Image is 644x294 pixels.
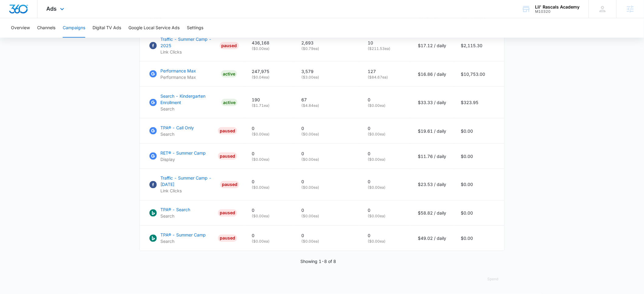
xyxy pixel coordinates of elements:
[368,75,403,80] p: ( $84.67 ea)
[301,46,353,51] p: ( $0.79 ea)
[218,209,237,217] div: PAUSED
[368,150,403,157] p: 0
[149,68,237,80] a: Google AdsPerformance MaxPerformance MaxACTIVE
[453,30,504,61] td: $2,115.30
[160,213,190,219] p: Search
[149,181,157,188] img: Facebook
[368,233,403,239] p: 0
[149,152,157,160] img: Google Ads
[149,70,157,78] img: Google Ads
[418,210,446,216] p: $58.82 / daily
[368,46,403,51] p: ( $211.53 ea)
[453,201,504,226] td: $0.00
[301,75,353,80] p: ( $3.00 ea)
[221,70,237,78] div: ACTIVE
[252,150,287,157] p: 0
[535,5,580,9] div: account name
[368,239,403,244] p: ( $0.00 ea)
[368,131,403,137] p: ( $0.00 ea)
[220,42,239,49] div: PAUSED
[149,150,237,163] a: Google AdsRET® - Summer CampDisplayPAUSED
[149,42,157,49] img: Facebook
[301,40,353,46] p: 2,693
[252,75,287,80] p: ( $0.04 ea)
[252,179,287,185] p: 0
[149,99,157,106] img: Google Ads
[368,157,403,162] p: ( $0.00 ea)
[252,157,287,162] p: ( $0.00 ea)
[149,93,237,112] a: Google AdsSearch - Kindergarten EnrollmentSearchACTIVE
[418,71,446,77] p: $16.86 / daily
[301,125,353,131] p: 0
[535,9,580,14] div: account id
[160,232,206,238] p: TPA® - Summer Camp
[47,5,57,12] span: Ads
[418,235,446,242] p: $49.02 / daily
[160,150,206,156] p: RET® - Summer Camp
[301,185,353,191] p: ( $0.00 ea)
[128,18,180,38] button: Google Local Service Ads
[368,214,403,219] p: ( $0.00 ea)
[160,68,196,74] p: Performance Max
[418,181,446,188] p: $23.53 / daily
[453,118,504,144] td: $0.00
[160,74,196,80] p: Performance Max
[252,214,287,219] p: ( $0.00 ea)
[160,238,206,245] p: Search
[252,68,287,75] p: 247,975
[453,61,504,87] td: $10,753.00
[301,96,353,103] p: 67
[301,131,353,137] p: ( $0.00 ea)
[149,127,157,135] img: Google Ads
[252,239,287,244] p: ( $0.00 ea)
[418,42,446,49] p: $17.12 / daily
[301,214,353,219] p: ( $0.00 ea)
[368,207,403,214] p: 0
[301,179,353,185] p: 0
[149,235,157,242] img: Bing
[221,99,237,106] div: ACTIVE
[301,207,353,214] p: 0
[368,103,403,108] p: ( $0.00 ea)
[252,185,287,191] p: ( $0.00 ea)
[453,144,504,169] td: $0.00
[93,18,121,38] button: Digital TV Ads
[160,106,219,112] p: Search
[218,152,237,160] div: PAUSED
[252,103,287,108] p: ( $1.71 ea)
[368,68,403,75] p: 127
[160,175,218,188] p: Traffic - Summer Camp - [DATE]
[252,233,287,239] p: 0
[301,239,353,244] p: ( $0.00 ea)
[149,175,237,194] a: FacebookTraffic - Summer Camp - [DATE]Link ClicksPAUSED
[368,96,403,103] p: 0
[218,235,237,242] div: PAUSED
[301,157,353,162] p: ( $0.00 ea)
[160,156,206,163] p: Display
[149,124,237,137] a: Google AdsTPA® - Call OnlySearchPAUSED
[63,18,85,38] button: Campaigns
[160,131,194,137] p: Search
[252,131,287,137] p: ( $0.00 ea)
[368,40,403,46] p: 10
[481,272,505,287] button: Spend
[252,207,287,214] p: 0
[218,127,237,135] div: PAUSED
[149,209,157,217] img: Bing
[252,125,287,131] p: 0
[149,232,237,245] a: BingTPA® - Summer CampSearchPAUSED
[160,207,190,213] p: TPA® - Search
[160,49,217,55] p: Link Clicks
[37,18,55,38] button: Channels
[220,181,239,188] div: PAUSED
[368,125,403,131] p: 0
[368,179,403,185] p: 0
[160,36,217,49] p: Traffic - Summer Camp - 2025
[160,93,219,106] p: Search - Kindergarten Enrollment
[11,18,30,38] button: Overview
[418,153,446,159] p: $11.76 / daily
[418,99,446,106] p: $33.33 / daily
[368,185,403,191] p: ( $0.00 ea)
[252,96,287,103] p: 190
[160,188,218,194] p: Link Clicks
